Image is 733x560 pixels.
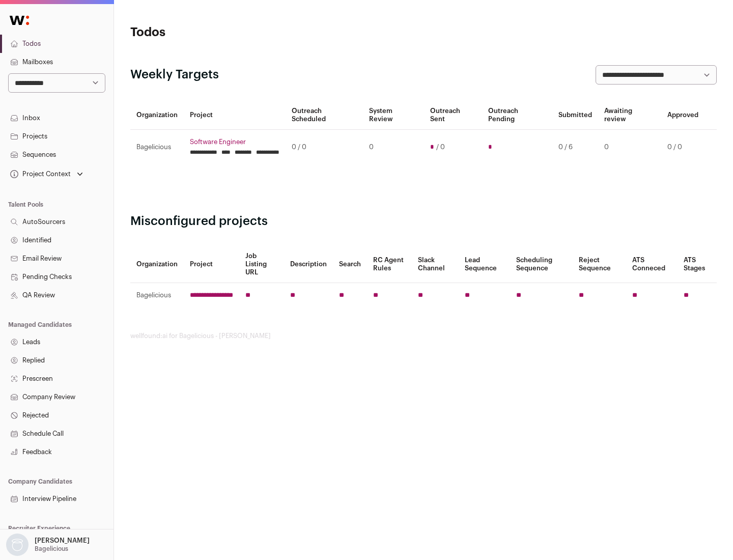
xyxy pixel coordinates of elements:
[286,101,363,130] th: Outreach Scheduled
[184,246,239,283] th: Project
[130,101,184,130] th: Organization
[284,246,333,283] th: Description
[130,67,219,83] h2: Weekly Targets
[459,246,510,283] th: Lead Sequence
[6,534,29,556] img: nopic.png
[35,545,68,553] p: Bagelicious
[130,213,717,230] h2: Misconfigured projects
[363,101,424,130] th: System Review
[598,130,661,165] td: 0
[661,130,704,165] td: 0 / 0
[510,246,573,283] th: Scheduling Sequence
[626,246,677,283] th: ATS Conneced
[333,246,367,283] th: Search
[552,130,598,165] td: 0 / 6
[367,246,411,283] th: RC Agent Rules
[661,101,704,130] th: Approved
[8,170,71,178] div: Project Context
[363,130,424,165] td: 0
[239,246,284,283] th: Job Listing URL
[286,130,363,165] td: 0 / 0
[573,246,627,283] th: Reject Sequence
[130,246,184,283] th: Organization
[184,101,286,130] th: Project
[598,101,661,130] th: Awaiting review
[130,283,184,308] td: Bagelicious
[424,101,483,130] th: Outreach Sent
[4,534,92,556] button: Open dropdown
[130,130,184,165] td: Bagelicious
[436,143,445,151] span: / 0
[8,167,85,181] button: Open dropdown
[130,332,717,340] footer: wellfound:ai for Bagelicious - [PERSON_NAME]
[412,246,459,283] th: Slack Channel
[552,101,598,130] th: Submitted
[4,10,35,31] img: Wellfound
[678,246,717,283] th: ATS Stages
[190,138,279,146] a: Software Engineer
[130,24,326,41] h1: Todos
[482,101,552,130] th: Outreach Pending
[35,537,90,545] p: [PERSON_NAME]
